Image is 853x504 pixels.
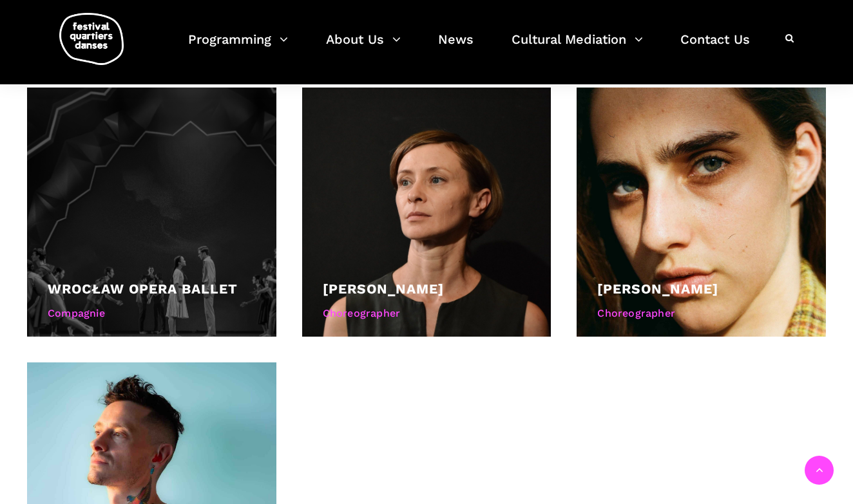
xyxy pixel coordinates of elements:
a: News [438,28,474,66]
a: [PERSON_NAME] [323,281,444,297]
div: Compagnie [48,305,256,322]
a: Programming [188,28,288,66]
a: Contact Us [680,28,750,66]
div: Choreographer [597,305,805,322]
div: Choreographer [323,305,531,322]
img: logo-fqd-med [59,13,124,65]
a: About Us [326,28,401,66]
a: Wrocław Opera Ballet [48,281,238,297]
a: Cultural Mediation [512,28,643,66]
a: [PERSON_NAME] [597,281,718,297]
